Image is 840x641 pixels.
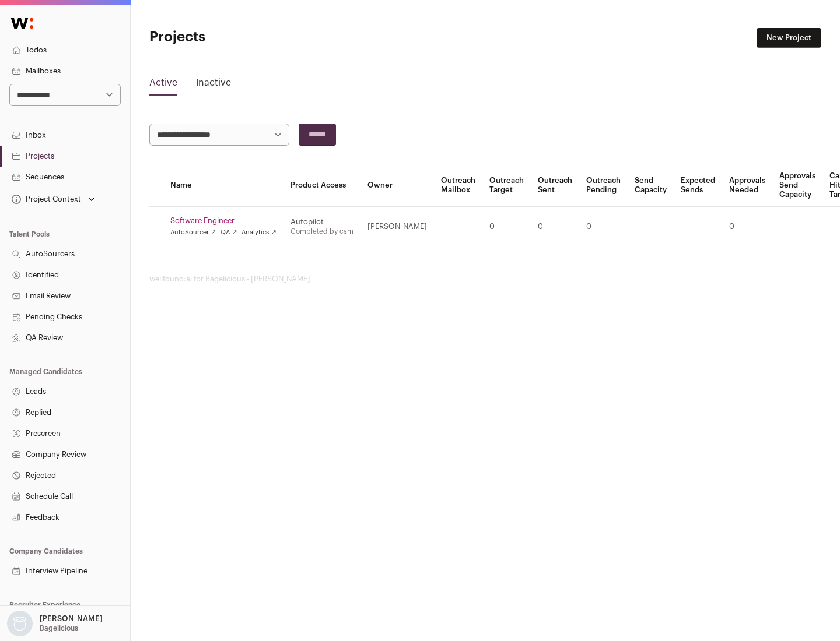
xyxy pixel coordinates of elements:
[772,164,822,207] th: Approvals Send Capacity
[434,164,482,207] th: Outreach Mailbox
[757,28,821,48] a: New Project
[220,228,237,237] a: QA ↗
[531,164,579,207] th: Outreach Sent
[196,76,231,94] a: Inactive
[283,164,360,207] th: Product Access
[9,191,97,207] button: Open dropdown
[722,164,772,207] th: Approvals Needed
[722,207,772,247] td: 0
[170,228,216,237] a: AutoSourcer ↗
[579,164,628,207] th: Outreach Pending
[482,164,531,207] th: Outreach Target
[674,164,722,207] th: Expected Sends
[170,216,276,226] a: Software Engineer
[628,164,674,207] th: Send Capacity
[360,207,434,247] td: [PERSON_NAME]
[149,76,177,94] a: Active
[5,12,40,35] img: Wellfound
[531,207,579,247] td: 0
[9,195,81,204] div: Project Context
[5,611,105,636] button: Open dropdown
[290,217,353,227] div: Autopilot
[149,28,373,47] h1: Projects
[40,624,78,633] p: Bagelicious
[242,228,276,237] a: Analytics ↗
[579,207,628,247] td: 0
[149,274,821,284] footer: wellfound:ai for Bagelicious - [PERSON_NAME]
[482,207,531,247] td: 0
[290,228,353,235] a: Completed by csm
[40,614,103,624] p: [PERSON_NAME]
[163,164,283,207] th: Name
[7,611,33,636] img: nopic.png
[360,164,434,207] th: Owner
